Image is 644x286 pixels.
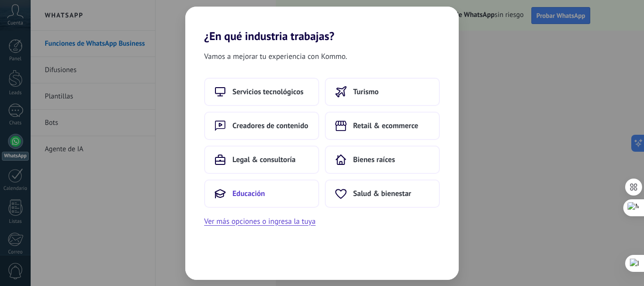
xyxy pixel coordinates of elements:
span: Legal & consultoría [232,155,296,164]
span: Retail & ecommerce [353,121,418,131]
button: Retail & ecommerce [325,112,440,140]
span: Creadores de contenido [232,121,308,131]
h2: ¿En qué industria trabajas? [185,7,459,43]
button: Legal & consultoría [204,146,319,174]
button: Salud & bienestar [325,180,440,208]
button: Turismo [325,78,440,106]
span: Educación [232,189,265,198]
span: Vamos a mejorar tu experiencia con Kommo. [204,50,347,63]
button: Educación [204,180,319,208]
span: Servicios tecnológicos [232,87,304,97]
span: Bienes raíces [353,155,395,164]
button: Bienes raíces [325,146,440,174]
button: Servicios tecnológicos [204,78,319,106]
button: Creadores de contenido [204,112,319,140]
span: Salud & bienestar [353,189,411,198]
span: Turismo [353,87,379,97]
button: Ver más opciones o ingresa la tuya [204,215,315,228]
